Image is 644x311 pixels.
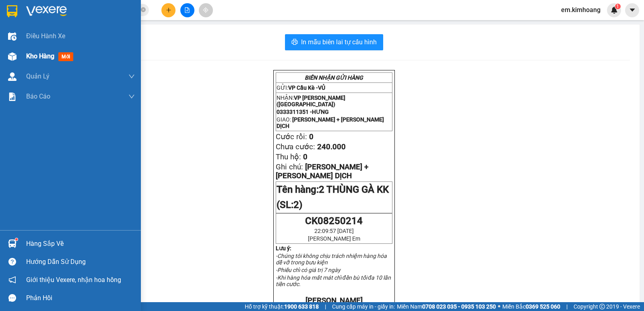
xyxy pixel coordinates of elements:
span: [PERSON_NAME] + [PERSON_NAME] DỊCH [277,116,384,129]
strong: 0708 023 035 - 0935 103 250 [422,303,496,310]
span: Miền Bắc [502,302,560,311]
span: Hỗ trợ kỹ thuật: [245,302,319,311]
span: HƯNG [43,43,62,51]
div: Hàng sắp về [26,238,135,250]
span: copyright [599,304,605,309]
button: printerIn mẫu biên lai tự cấu hình [285,34,383,50]
span: message [8,294,16,302]
span: file-add [184,7,190,13]
img: logo-vxr [7,5,17,17]
strong: BIÊN NHẬN GỬI HÀNG [305,74,363,81]
span: VP Cầu Kè - [17,16,58,23]
span: [PERSON_NAME] + [PERSON_NAME] DỊCH [276,163,368,180]
div: Hướng dẫn sử dụng [26,256,135,268]
strong: BIÊN NHẬN GỬI HÀNG [27,4,93,12]
span: | [325,302,326,311]
span: Thu hộ: [276,152,301,161]
span: ⚪️ [498,305,500,308]
span: down [128,93,135,100]
strong: Lưu ý: [276,245,291,251]
span: 0 [309,132,314,141]
span: Báo cáo [26,91,50,101]
p: NHẬN: [277,95,392,107]
span: | [566,302,568,311]
span: notification [8,276,16,284]
span: 0 [303,152,308,161]
div: Phản hồi [26,292,135,304]
img: warehouse-icon [8,239,17,248]
p: GỬI: [3,16,118,23]
span: Điều hành xe [26,31,65,41]
strong: 0369 525 060 [526,303,560,310]
span: 0333311351 - [3,43,62,51]
button: file-add [180,3,194,17]
span: Cước rồi: [276,132,307,141]
span: VP [PERSON_NAME] ([GEOGRAPHIC_DATA]) [277,95,345,107]
p: GỬI: [277,84,392,91]
button: aim [199,3,213,17]
span: 1 [616,4,619,9]
span: question-circle [8,258,16,266]
span: mới [58,52,73,61]
em: -Chúng tôi không chịu trách nhiệm hàng hóa dễ vỡ trong bưu kiện [276,253,387,266]
span: Chưa cước: [276,142,315,151]
em: -Khi hàng hóa mất mát chỉ đền bù tối đa 10 lần tiền cước. [276,274,391,287]
span: plus [166,7,171,13]
sup: 1 [15,238,18,241]
img: icon-new-feature [611,6,618,14]
span: HƯNG [312,109,329,115]
sup: 1 [615,4,621,9]
span: GIAO: [277,116,384,129]
span: 2) [293,199,302,210]
em: -Phiếu chỉ có giá trị 7 ngày [276,267,341,273]
span: caret-down [629,6,636,14]
span: Giới thiệu Vexere, nhận hoa hồng [26,275,121,285]
span: GIAO: [3,52,75,68]
p: NHẬN: [3,27,118,42]
span: Tên hàng: [277,184,389,210]
span: Kho hàng [26,52,54,60]
span: In mẫu biên lai tự cấu hình [301,37,377,47]
span: Ghi chú: [276,163,303,171]
span: VỦ [50,16,58,23]
span: close-circle [141,7,146,12]
span: VP [PERSON_NAME] ([GEOGRAPHIC_DATA]) [3,27,81,42]
span: VỦ [318,84,325,91]
span: [PERSON_NAME] Em [308,235,360,242]
img: warehouse-icon [8,72,17,81]
img: warehouse-icon [8,32,17,41]
span: CK08250214 [305,215,363,227]
img: solution-icon [8,93,17,101]
strong: 1900 633 818 [284,303,319,310]
span: 0333311351 - [277,109,329,115]
span: aim [203,7,208,13]
span: 2 THÙNG GÀ KK (SL: [277,184,389,210]
span: 22:09:57 [DATE] [314,228,354,234]
span: Cung cấp máy in - giấy in: [332,302,395,311]
span: Miền Nam [397,302,496,311]
span: Quản Lý [26,71,50,81]
img: warehouse-icon [8,52,17,61]
span: VP Cầu Kè - [288,84,325,91]
button: plus [161,3,175,17]
span: down [128,73,135,80]
button: caret-down [625,3,639,17]
strong: [PERSON_NAME] [305,296,363,305]
span: em.kimhoang [555,5,607,15]
span: 240.000 [317,142,346,151]
span: printer [291,39,298,46]
span: [PERSON_NAME] + [PERSON_NAME] DỊCH [3,52,75,68]
span: close-circle [141,6,146,14]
